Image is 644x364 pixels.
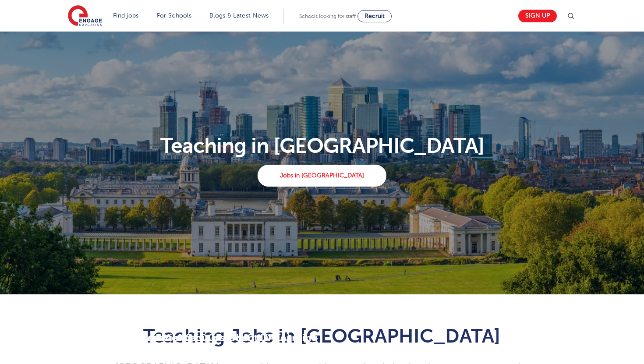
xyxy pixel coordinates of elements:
[143,325,500,347] span: Teaching Jobs in [GEOGRAPHIC_DATA]
[209,12,269,19] a: Blogs & Latest News
[357,10,392,22] a: Recruit
[157,12,191,19] a: For Schools
[364,13,385,19] span: Recruit
[299,13,356,19] span: Schools looking for staff
[518,10,557,22] a: Sign up
[258,165,386,187] a: Jobs in [GEOGRAPHIC_DATA]
[68,5,102,27] img: Engage Education
[113,12,139,19] a: Find jobs
[63,135,581,156] p: Teaching in [GEOGRAPHIC_DATA]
